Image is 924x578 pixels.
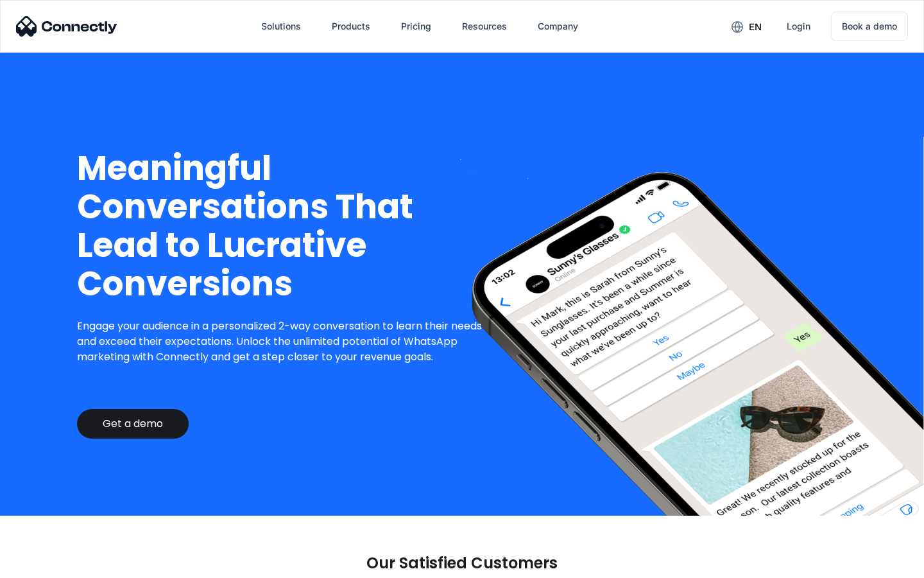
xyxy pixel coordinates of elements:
div: Company [538,17,578,35]
div: Login [787,17,810,35]
ul: Language list [26,556,77,574]
a: Book a demo [831,12,908,41]
a: Pricing [391,11,441,42]
div: Products [332,17,370,35]
p: Our Satisfied Customers [366,554,558,572]
div: Pricing [401,17,431,35]
div: Solutions [261,17,301,35]
p: Engage your audience in a personalized 2-way conversation to learn their needs and exceed their e... [77,319,492,365]
aside: Language selected: English [13,556,77,574]
div: Get a demo [103,417,163,430]
a: Login [776,11,821,42]
a: Get a demo [77,409,189,439]
img: Connectly Logo [16,16,117,37]
div: en [749,18,762,36]
h1: Meaningful Conversations That Lead to Lucrative Conversions [77,149,492,303]
div: Resources [462,17,507,35]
